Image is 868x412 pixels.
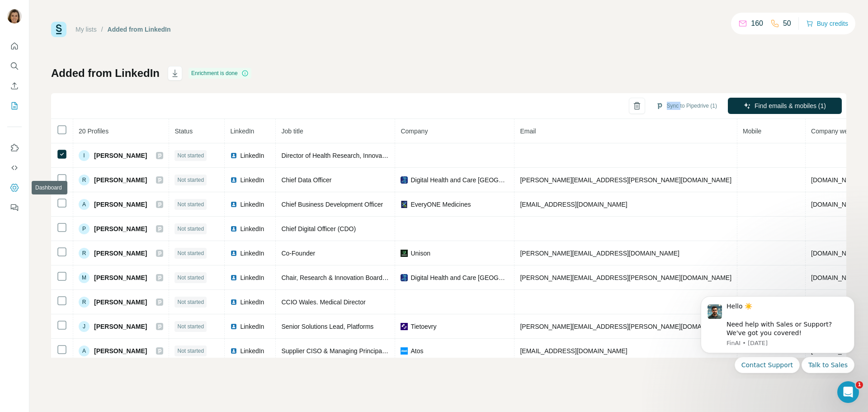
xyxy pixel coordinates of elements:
[101,25,103,34] li: /
[811,201,862,208] span: [DOMAIN_NAME]
[94,200,147,209] span: [PERSON_NAME]
[79,128,108,135] span: 20 Profiles
[94,298,147,307] span: [PERSON_NAME]
[177,249,204,257] span: Not started
[281,323,373,330] span: Senior Solutions Lead, Platforms
[177,322,204,331] span: Not started
[281,274,509,281] span: Chair, Research & Innovation Board. Associate Medical Director, Secondary Care
[7,140,22,156] button: Use Surfe on LinkedIn
[51,22,66,37] img: Surfe Logo
[401,274,408,281] img: company-logo
[520,250,679,257] span: [PERSON_NAME][EMAIL_ADDRESS][DOMAIN_NAME]
[240,322,264,331] span: LinkedIn
[108,25,171,34] div: Added from LinkedIn
[177,347,204,355] span: Not started
[281,176,331,184] span: Chief Data Officer
[240,249,264,258] span: LinkedIn
[79,150,90,161] div: I
[7,38,22,54] button: Quick start
[94,175,147,185] span: [PERSON_NAME]
[177,152,204,160] span: Not started
[281,298,365,306] span: CCIO Wales. Medical Director
[281,128,303,135] span: Job title
[520,347,627,355] span: [EMAIL_ADDRESS][DOMAIN_NAME]
[520,274,731,281] span: [PERSON_NAME][EMAIL_ADDRESS][PERSON_NAME][DOMAIN_NAME]
[281,201,383,208] span: Chief Business Development Officer
[410,249,430,258] span: Unison
[401,250,408,257] img: company-logo
[281,347,440,355] span: Supplier CISO & Managing Principal Security Consultant
[401,323,408,330] img: company-logo
[401,201,408,208] img: company-logo
[177,298,204,306] span: Not started
[75,26,97,33] a: My lists
[230,274,237,281] img: LinkedIn logo
[650,99,723,113] button: Sync to Pipedrive (1)
[811,250,862,257] span: [DOMAIN_NAME]
[7,199,22,216] button: Feedback
[94,151,147,160] span: [PERSON_NAME]
[79,199,90,210] div: A
[7,58,22,74] button: Search
[240,273,264,282] span: LinkedIn
[751,18,763,29] p: 160
[811,128,861,135] span: Company website
[7,9,22,24] img: Avatar
[79,248,90,259] div: R
[230,298,237,306] img: LinkedIn logo
[177,200,204,208] span: Not started
[410,346,423,355] span: Atos
[240,298,264,307] span: LinkedIn
[856,381,863,388] span: 1
[240,224,264,233] span: LinkedIn
[177,176,204,184] span: Not started
[175,128,193,135] span: Status
[230,225,237,232] img: LinkedIn logo
[281,250,315,257] span: Co-Founder
[7,180,22,196] button: Dashboard
[811,274,862,281] span: [DOMAIN_NAME]
[410,175,509,185] span: Digital Health and Care [GEOGRAPHIC_DATA]
[230,201,237,208] img: LinkedIn logo
[728,98,842,114] button: Find emails & mobiles (1)
[79,175,90,185] div: R
[240,200,264,209] span: LinkedIn
[94,249,147,258] span: [PERSON_NAME]
[240,175,264,185] span: LinkedIn
[94,322,147,331] span: [PERSON_NAME]
[94,224,147,233] span: [PERSON_NAME]
[401,347,408,355] img: company-logo
[230,323,237,330] img: LinkedIn logo
[7,160,22,176] button: Use Surfe API
[79,321,90,332] div: J
[410,273,509,282] span: Digital Health and Care [GEOGRAPHIC_DATA]
[230,152,237,159] img: LinkedIn logo
[687,288,868,379] iframe: Intercom notifications message
[79,223,90,234] div: P
[177,225,204,233] span: Not started
[281,152,440,159] span: Director of Health Research, Innovation and Assessment
[230,347,237,355] img: LinkedIn logo
[811,176,862,184] span: [DOMAIN_NAME]
[401,176,408,184] img: company-logo
[230,128,254,135] span: LinkedIn
[230,250,237,257] img: LinkedIn logo
[240,346,264,355] span: LinkedIn
[79,272,90,283] div: M
[783,18,791,29] p: 50
[520,201,627,208] span: [EMAIL_ADDRESS][DOMAIN_NAME]
[806,17,848,30] button: Buy credits
[401,128,428,135] span: Company
[79,346,90,356] div: A
[189,68,251,79] div: Enrichment is done
[520,128,536,135] span: Email
[281,225,356,232] span: Chief Digital Officer (CDO)
[7,98,22,114] button: My lists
